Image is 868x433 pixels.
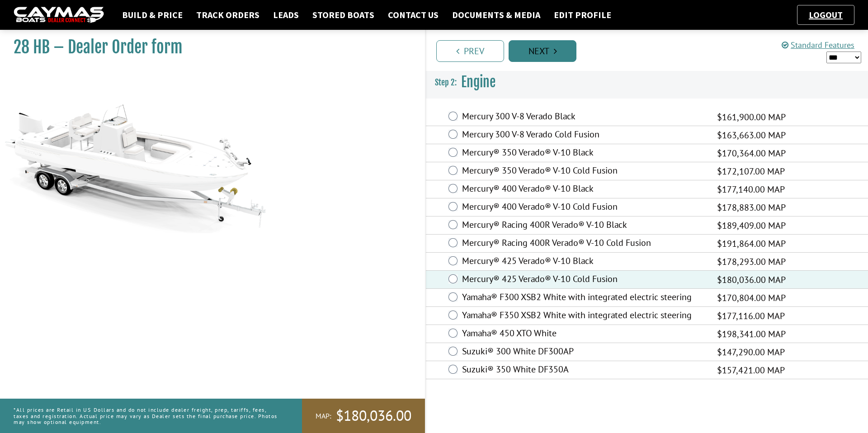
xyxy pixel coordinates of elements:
p: *All prices are Retail in US Dollars and do not include dealer freight, prep, tariffs, fees, taxe... [14,402,282,429]
a: Edit Profile [549,9,616,21]
label: Yamaha® 450 XTO White [462,328,706,341]
span: $177,116.00 MAP [717,309,785,323]
span: $189,409.00 MAP [717,219,786,232]
h1: 28 HB – Dealer Order form [14,37,402,57]
span: $157,421.00 MAP [717,363,785,377]
span: $161,900.00 MAP [717,110,786,124]
label: Mercury® 350 Verado® V-10 Cold Fusion [462,165,706,178]
span: $170,364.00 MAP [717,146,786,160]
label: Suzuki® 300 White DF300AP [462,346,706,359]
a: Stored Boats [308,9,379,21]
a: MAP:$180,036.00 [302,399,425,433]
span: $180,036.00 [336,406,411,425]
label: Mercury® 400 Verado® V-10 Cold Fusion [462,201,706,214]
img: caymas-dealer-connect-2ed40d3bc7270c1d8d7ffb4b79bf05adc795679939227970def78ec6f6c03838.gif [14,7,104,24]
span: $147,290.00 MAP [717,345,785,359]
label: Mercury 300 V-8 Verado Black [462,111,706,124]
span: $177,140.00 MAP [717,183,785,196]
label: Mercury 300 V-8 Verado Cold Fusion [462,129,706,142]
span: $180,036.00 MAP [717,273,786,287]
a: Standard Features [782,40,854,50]
label: Mercury® 400 Verado® V-10 Black [462,183,706,196]
label: Mercury® 425 Verado® V-10 Cold Fusion [462,273,706,287]
label: Yamaha® F350 XSB2 White with integrated electric steering [462,310,706,323]
span: $191,864.00 MAP [717,237,786,250]
label: Suzuki® 350 White DF350A [462,364,706,377]
label: Yamaha® F300 XSB2 White with integrated electric steering [462,292,706,305]
label: Mercury® Racing 400R Verado® V-10 Black [462,219,706,232]
span: $178,293.00 MAP [717,255,786,268]
a: Documents & Media [448,9,545,21]
label: Mercury® 350 Verado® V-10 Black [462,147,706,160]
a: Logout [804,9,847,20]
span: $163,663.00 MAP [717,128,786,142]
a: Track Orders [192,9,264,21]
a: Prev [436,40,504,62]
ul: Pagination [434,39,868,62]
span: $198,341.00 MAP [717,327,786,341]
span: $172,107.00 MAP [717,165,785,178]
a: Build & Price [118,9,187,21]
span: MAP: [316,411,331,421]
label: Mercury® Racing 400R Verado® V-10 Cold Fusion [462,237,706,250]
label: Mercury® 425 Verado® V-10 Black [462,255,706,268]
a: Leads [269,9,303,21]
h3: Engine [426,66,868,99]
a: Next [509,40,576,62]
span: $170,804.00 MAP [717,291,786,305]
span: $178,883.00 MAP [717,201,786,214]
a: Contact Us [383,9,443,21]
